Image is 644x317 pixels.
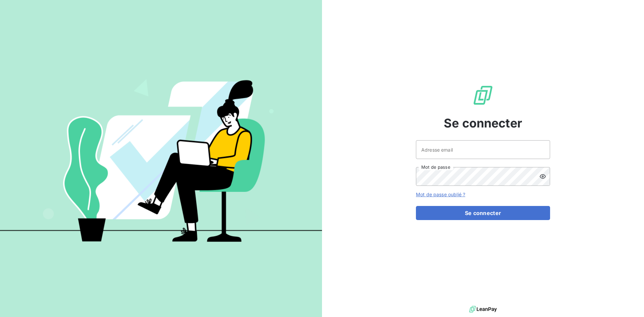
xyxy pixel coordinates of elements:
[416,192,465,197] a: Mot de passe oublié ?
[416,206,550,220] button: Se connecter
[472,85,494,106] img: Logo LeanPay
[469,304,497,314] img: logo
[444,114,522,132] span: Se connecter
[416,140,550,159] input: placeholder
